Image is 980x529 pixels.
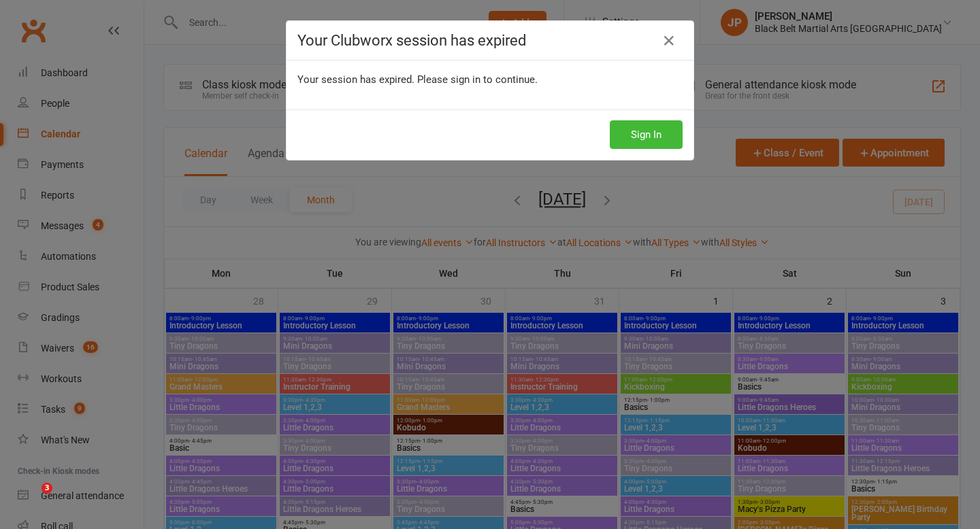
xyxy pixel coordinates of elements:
button: Sign In [610,120,683,149]
h4: Your Clubworx session has expired [297,32,683,49]
iframe: Intercom live chat [14,483,46,515]
span: 3 [42,483,52,494]
span: Your session has expired. Please sign in to continue. [297,73,538,86]
a: Close [658,30,680,52]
